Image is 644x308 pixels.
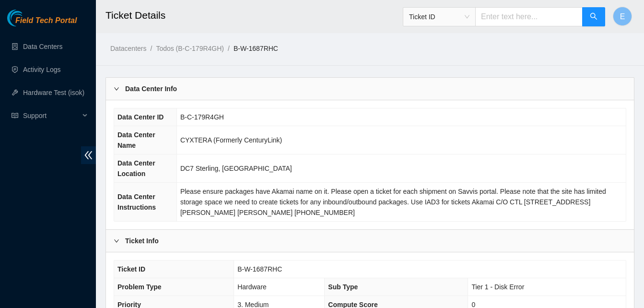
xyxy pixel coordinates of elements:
span: Data Center Name [117,131,155,149]
div: Ticket Info [106,230,634,252]
span: Data Center Location [117,159,155,178]
span: CYXTERA (Formerly CenturyLink) [180,136,282,144]
span: Field Tech Portal [15,16,77,25]
span: Ticket ID [409,10,469,24]
a: Akamai TechnologiesField Tech Portal [7,17,77,30]
span: Data Center ID [117,113,164,121]
span: Support [23,106,80,125]
a: Datacenters [110,45,146,52]
span: read [12,112,18,119]
a: Data Centers [23,43,62,50]
span: Sub Type [328,283,358,291]
span: Tier 1 - Disk Error [471,283,524,291]
span: B-C-179R4GH [180,113,224,121]
img: Akamai Technologies [7,10,48,26]
input: Enter text here... [475,7,583,26]
a: B-W-1687RHC [234,45,278,52]
span: right [114,238,119,244]
button: search [582,7,605,26]
b: Data Center Info [125,83,177,94]
b: Ticket Info [125,236,159,246]
span: search [590,12,597,22]
span: Data Center Instructions [117,193,156,211]
a: Activity Logs [23,66,61,73]
span: / [150,45,152,52]
span: E [620,11,625,23]
span: Problem Type [117,283,162,291]
span: Ticket ID [117,265,145,273]
div: Data Center Info [106,78,634,100]
span: B-W-1687RHC [237,265,282,273]
span: double-left [81,146,96,164]
span: Please ensure packages have Akamai name on it. Please open a ticket for each shipment on Savvis p... [180,188,606,216]
a: Todos (B-C-179R4GH) [156,45,224,52]
span: Hardware [237,283,267,291]
span: right [114,86,119,92]
span: / [228,45,230,52]
span: DC7 Sterling, [GEOGRAPHIC_DATA] [180,165,292,172]
a: Hardware Test (isok) [23,89,84,96]
button: E [613,7,632,26]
